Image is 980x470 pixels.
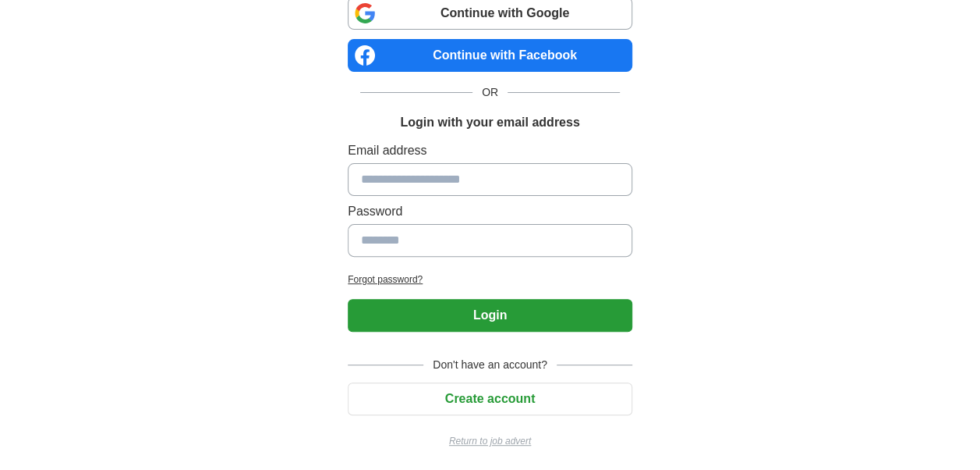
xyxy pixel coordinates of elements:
[348,272,632,287] a: Forgot password?
[348,299,632,332] button: Login
[348,383,632,415] button: Create account
[348,141,632,160] label: Email address
[348,202,632,221] label: Password
[472,84,508,101] span: OR
[348,434,632,448] a: Return to job advert
[400,113,579,132] h1: Login with your email address
[348,392,632,405] a: Create account
[423,357,557,373] span: Don't have an account?
[348,39,632,72] a: Continue with Facebook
